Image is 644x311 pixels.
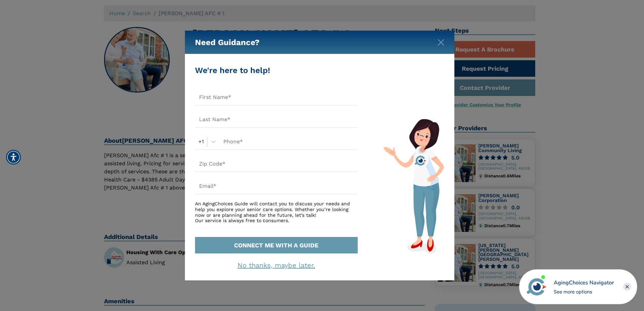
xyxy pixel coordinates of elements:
div: We're here to help! [195,64,358,76]
img: match-guide-form.svg [383,119,444,253]
button: Close [438,38,444,44]
h5: Need Guidance? [195,31,260,54]
div: Close [623,283,631,291]
input: Last Name* [195,112,358,128]
input: First Name* [195,90,358,105]
input: Zip Code* [195,157,358,172]
div: AgingChoices Navigator [554,279,614,287]
div: See more options [554,288,614,295]
div: Accessibility Menu [6,150,21,165]
a: No thanks, maybe later. [237,261,315,269]
div: An AgingChoices Guide will contact you to discuss your needs and help you explore your senior car... [195,201,358,223]
input: Email* [195,179,358,194]
img: modal-close.svg [438,39,444,46]
button: CONNECT ME WITH A GUIDE [195,237,358,253]
input: Phone* [219,134,358,150]
img: avatar [525,275,548,298]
